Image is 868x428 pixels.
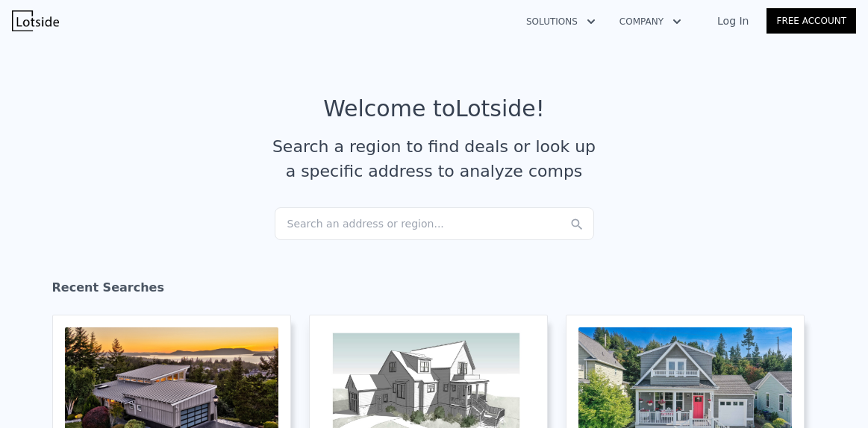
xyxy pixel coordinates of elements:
button: Solutions [514,8,608,35]
a: Log In [699,13,766,28]
img: Lotside [12,10,59,31]
div: Search an address or region... [275,207,594,240]
button: Company [608,8,693,35]
a: Free Account [766,8,856,34]
div: Recent Searches [52,267,817,315]
div: Welcome to Lotside ! [323,95,545,122]
div: Search a region to find deals or look up a specific address to analyze comps [267,134,602,183]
